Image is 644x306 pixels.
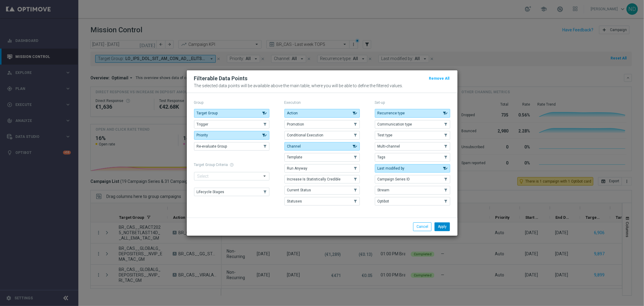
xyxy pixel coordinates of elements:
span: Priority [197,133,208,137]
span: Test type [378,133,393,137]
p: The selected data points will be available above the main table, where you will be able to define... [194,83,450,88]
span: Tags [378,155,386,159]
h2: Filterable Data Points [194,75,248,82]
button: Optibot [375,197,450,206]
button: Stream [375,186,450,194]
span: Re-evaluate Group [197,144,227,148]
button: Template [284,153,360,161]
button: Test type [375,131,450,139]
span: Increase Is Statistically Credible [287,177,341,181]
button: Multi-channel [375,142,450,151]
span: Communication type [378,122,412,126]
p: Group [194,100,269,105]
button: Action [284,109,360,117]
button: Promotion [284,120,360,129]
span: Recurrence type [378,111,405,115]
button: Apply [435,222,450,231]
button: Lifecycle Stages [194,188,269,196]
span: Action [287,111,298,115]
button: Conditional Execution [284,131,360,139]
button: Remove All [429,75,450,82]
span: Lifecycle Stages [197,190,225,194]
button: Re-evaluate Group [194,142,269,151]
button: Statuses [284,197,360,206]
p: Set-up [375,100,450,105]
button: Trigger [194,120,269,129]
span: Optibot [378,199,389,203]
span: Conditional Execution [287,133,324,137]
span: Statuses [287,199,302,203]
button: Priority [194,131,269,139]
button: Last modified by [375,164,450,173]
span: Channel [287,144,301,148]
span: Campaign Series ID [378,177,410,181]
span: help_outline [230,163,234,167]
button: Current Status [284,186,360,194]
button: Recurrence type [375,109,450,117]
p: Execution [284,100,360,105]
button: Cancel [413,222,432,231]
button: Increase Is Statistically Credible [284,175,360,183]
h1: Target Group Criteria [194,163,269,167]
span: Target Group [197,111,218,115]
button: Channel [284,142,360,151]
button: Tags [375,153,450,161]
span: Multi-channel [378,144,400,148]
span: Stream [378,188,390,192]
span: Last modified by [378,166,405,171]
button: Run Anyway [284,164,360,173]
span: Promotion [287,122,304,126]
span: Run Anyway [287,166,308,171]
span: Trigger [197,122,209,126]
button: Target Group [194,109,269,117]
span: Template [287,155,303,159]
button: Communication type [375,120,450,129]
span: Current Status [287,188,311,192]
button: Campaign Series ID [375,175,450,183]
